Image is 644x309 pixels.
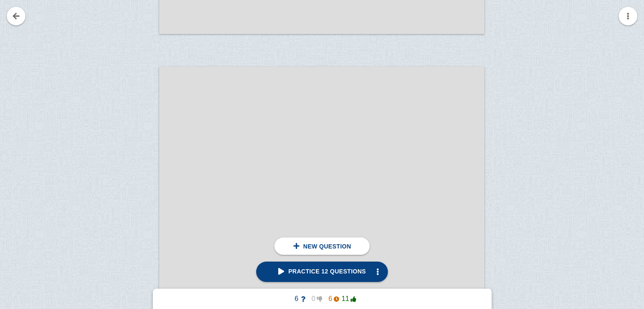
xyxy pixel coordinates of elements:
span: 6 [288,295,305,303]
a: Practice 12 questions [256,262,388,282]
button: 60611 [282,292,363,306]
a: Go back to your notes [7,7,25,25]
span: New question [303,243,351,250]
span: Practice 12 questions [278,268,366,275]
span: 6 [322,295,339,303]
span: 0 [305,295,322,303]
span: 11 [339,295,356,303]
